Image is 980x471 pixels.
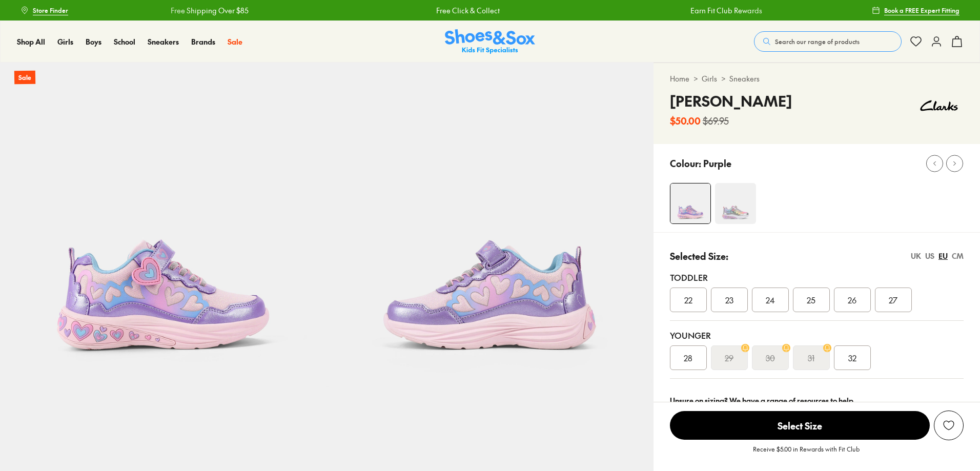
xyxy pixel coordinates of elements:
[934,411,964,440] button: Add to Wishlist
[670,329,964,341] div: Younger
[57,36,73,47] span: Girls
[670,90,792,112] h4: [PERSON_NAME]
[445,29,535,54] img: SNS_Logo_Responsive.svg
[670,156,701,170] p: Colour:
[57,36,73,47] a: Girls
[670,73,689,84] a: Home
[938,251,948,261] div: EU
[326,63,653,389] img: Addison Purple
[925,251,934,261] div: US
[670,271,964,283] div: Toddler
[191,36,215,47] span: Brands
[436,5,499,16] a: Free Click & Collect
[715,183,756,224] img: Addison Rainbow
[753,444,860,463] p: Receive $5.00 in Rewards with Fit Club
[702,73,717,84] a: Girls
[911,251,921,261] div: UK
[690,5,762,16] a: Earn Fit Club Rewards
[914,90,964,121] img: Vendor logo
[808,352,814,364] s: 31
[807,294,815,306] span: 25
[670,114,701,128] b: $50.00
[33,6,68,15] span: Store Finder
[766,294,775,306] span: 24
[729,73,760,84] a: Sneakers
[14,71,35,85] p: Sale
[114,36,135,47] span: School
[684,352,692,364] span: 28
[952,251,964,261] div: CM
[703,156,731,170] p: Purple
[670,411,930,440] button: Select Size
[725,294,733,306] span: 23
[148,36,179,47] a: Sneakers
[148,36,179,47] span: Sneakers
[670,73,964,84] div: > >
[21,1,68,19] a: Store Finder
[889,294,897,306] span: 27
[445,29,535,54] a: Shoes & Sox
[884,6,959,15] span: Book a FREE Expert Fitting
[725,352,733,364] s: 29
[670,183,710,223] img: Addison Purple
[228,36,242,47] span: Sale
[86,36,101,47] span: Boys
[848,352,856,364] span: 32
[684,294,692,306] span: 22
[872,1,959,19] a: Book a FREE Expert Fitting
[670,395,964,406] div: Unsure on sizing? We have a range of resources to help
[754,31,902,52] button: Search our range of products
[766,352,775,364] s: 30
[191,36,215,47] a: Brands
[848,294,856,306] span: 26
[17,36,45,47] a: Shop All
[86,36,101,47] a: Boys
[228,36,242,47] a: Sale
[17,36,45,47] span: Shop All
[775,37,860,46] span: Search our range of products
[114,36,135,47] a: School
[703,114,729,128] s: $69.95
[670,249,728,263] p: Selected Size:
[170,5,248,16] a: Free Shipping Over $85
